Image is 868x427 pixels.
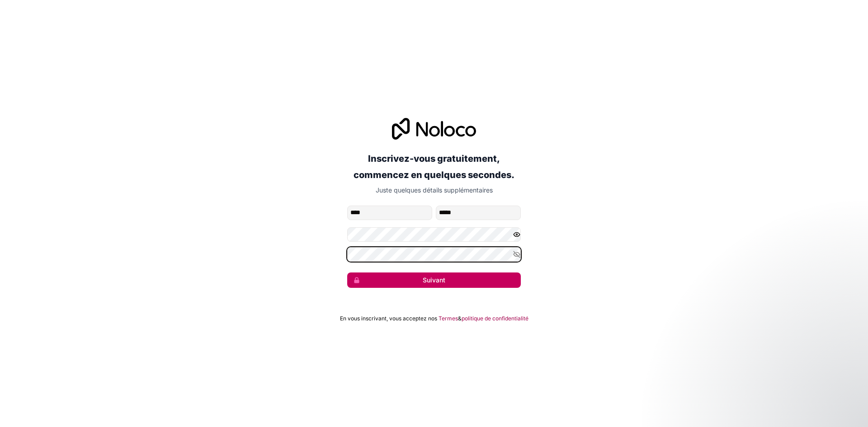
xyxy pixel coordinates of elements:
[439,315,458,322] font: Termes
[347,272,521,288] button: Suivant
[347,247,521,262] input: Confirmez le mot de passe
[462,315,528,322] a: politique de confidentialité
[439,315,458,322] a: Termes
[458,315,462,322] font: &
[436,206,521,220] input: nom de famille
[462,315,528,322] font: politique de confidentialité
[347,227,521,242] input: Mot de passe
[347,206,432,220] input: prénom
[354,153,514,180] font: Inscrivez-vous gratuitement, commencez en quelques secondes.
[340,315,437,322] font: En vous inscrivant, vous acceptez nos
[376,186,493,194] font: Juste quelques détails supplémentaires
[687,359,868,422] iframe: Message de notifications d'interphone
[423,276,445,284] font: Suivant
